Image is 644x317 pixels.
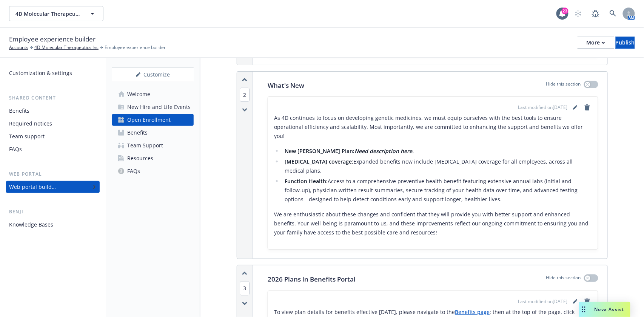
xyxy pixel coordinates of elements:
[240,285,250,292] button: 3
[546,274,581,284] p: Hide this section
[105,44,166,51] span: Employee experience builder
[127,139,163,152] div: Team Support
[6,130,100,142] a: Team support
[268,81,304,90] p: What's New
[112,139,194,152] a: Team Support
[595,306,624,312] span: Nova Assist
[282,157,592,175] li: Expanded benefits now include [MEDICAL_DATA] coverage for all employees, across all medical plans.
[127,114,171,126] div: Open Enrollment
[127,127,148,139] div: Benefits
[578,37,614,49] button: More
[274,113,592,141] p: As 4D continues to focus on developing genetic medicines, we must equip ourselves with the best t...
[6,105,100,117] a: Benefits
[127,88,150,100] div: Welcome
[9,67,72,79] div: Customization & settings
[240,88,250,102] span: 2
[112,114,194,126] a: Open Enrollment
[127,101,191,113] div: New Hire and Life Events
[9,6,103,21] button: 4D Molecular Therapeutics Inc
[588,6,603,21] a: Report a Bug
[240,91,250,99] button: 2
[34,44,99,51] a: 4D Molecular Therapeutics Inc
[6,219,100,231] a: Knowledge Bases
[6,94,100,102] div: Shared content
[112,165,194,177] a: FAQs
[546,81,581,90] p: Hide this section
[112,101,194,113] a: New Hire and Life Events
[616,37,635,48] div: Publish
[285,147,414,155] strong: New [PERSON_NAME] Plan:
[518,104,568,111] span: Last modified on [DATE]
[240,282,250,296] span: 3
[587,37,605,48] div: More
[571,103,580,112] a: editPencil
[274,210,592,237] p: We are enthusiastic about these changes and confident that they will provide you with better supp...
[354,147,414,155] em: Need description here.
[112,67,194,82] button: Customize
[285,178,328,185] strong: Function Health:
[9,181,56,193] div: Web portal builder
[571,6,586,21] a: Start snowing
[605,6,621,21] a: Search
[6,118,100,130] a: Required notices
[9,34,96,44] span: Employee experience builder
[9,143,22,155] div: FAQs
[285,158,353,165] strong: [MEDICAL_DATA] coverage:
[112,88,194,100] a: Welcome
[127,165,140,177] div: FAQs
[9,219,53,231] div: Knowledge Bases
[112,127,194,139] a: Benefits
[6,208,100,216] div: Benji
[127,152,153,164] div: Resources
[571,297,580,306] a: editPencil
[562,8,569,14] div: 23
[6,181,100,193] a: Web portal builder
[9,118,52,130] div: Required notices
[6,67,100,79] a: Customization & settings
[579,302,589,317] div: Drag to move
[112,152,194,164] a: Resources
[518,298,568,305] span: Last modified on [DATE]
[455,308,490,315] a: Benefits page
[9,105,29,117] div: Benefits
[9,130,45,142] div: Team support
[579,302,630,317] button: Nova Assist
[583,103,592,112] a: remove
[6,170,100,178] div: Web portal
[282,177,592,204] li: Access to a comprehensive preventive health benefit featuring extensive annual labs (initial and ...
[583,297,592,306] a: remove
[268,274,356,284] p: 2026 Plans in Benefits Portal
[6,143,100,155] a: FAQs
[15,10,81,18] span: 4D Molecular Therapeutics Inc
[616,37,635,49] button: Publish
[9,44,28,51] a: Accounts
